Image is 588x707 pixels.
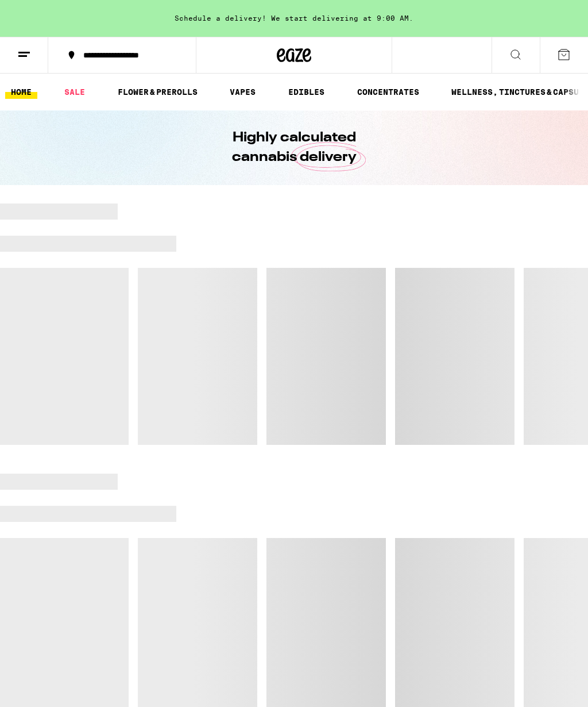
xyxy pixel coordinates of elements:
a: CONCENTRATES [351,85,425,99]
a: EDIBLES [283,85,330,99]
a: VAPES [224,85,261,99]
h1: Highly calculated cannabis delivery [199,128,389,167]
a: HOME [5,85,37,99]
a: FLOWER & PREROLLS [112,85,203,99]
a: SALE [59,85,91,99]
